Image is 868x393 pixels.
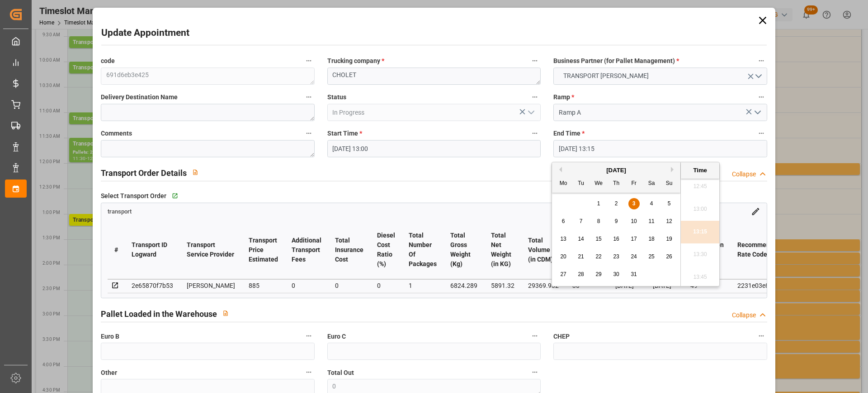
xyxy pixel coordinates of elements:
span: 4 [650,200,653,207]
th: Recommended Rate Code [731,221,788,279]
th: Diesel Cost Ratio (%) [370,221,402,279]
div: Choose Friday, October 24th, 2025 [628,251,640,262]
div: Choose Wednesday, October 22nd, 2025 [593,251,604,262]
div: Sa [646,178,657,189]
div: Choose Tuesday, October 14th, 2025 [576,233,587,245]
div: Choose Thursday, October 16th, 2025 [611,233,622,245]
button: View description [217,305,234,322]
div: Th [611,178,622,189]
textarea: 691d6eb3e425 [101,68,314,85]
div: We [593,178,604,189]
span: 22 [595,253,601,260]
div: Choose Saturday, October 25th, 2025 [646,251,657,262]
div: Time [683,166,717,175]
button: Euro C [529,330,541,342]
th: Transport Price Estimated [242,221,285,279]
button: End Time * [755,127,767,139]
button: Comments [303,127,315,139]
button: code [303,55,315,67]
div: month 2025-10 [555,195,678,283]
span: Business Partner (for Pallet Management) [553,56,679,66]
span: Start Time [327,129,362,138]
div: [DATE] [552,166,680,175]
span: 3 [632,200,636,207]
div: Choose Sunday, October 26th, 2025 [664,251,675,262]
div: Mo [558,178,569,189]
input: Type to search/select [327,104,541,121]
span: Ramp [553,92,574,102]
span: 29 [595,271,601,277]
h2: Transport Order Details [101,167,187,179]
button: Ramp * [755,91,767,103]
span: code [101,56,115,66]
button: Start Time * [529,127,541,139]
button: open menu [750,106,764,120]
th: Total Number Of Packages [402,221,443,279]
span: 6 [562,218,565,224]
input: DD-MM-YYYY HH:MM [553,140,767,157]
div: Choose Monday, October 13th, 2025 [558,233,569,245]
div: Collapse [732,170,756,179]
span: 17 [631,236,637,242]
span: 16 [613,236,619,242]
th: Total Net Weight (in KG) [484,221,521,279]
h2: Pallet Loaded in the Warehouse [101,308,217,320]
span: Select Transport Order [101,191,166,201]
div: Choose Monday, October 27th, 2025 [558,269,569,280]
span: 31 [631,271,637,277]
span: 7 [580,218,583,224]
div: [PERSON_NAME] [187,280,235,291]
span: 1 [597,200,600,207]
span: End Time [553,129,585,138]
span: Comments [101,129,132,138]
button: open menu [553,68,767,85]
button: Status [529,91,541,103]
span: Delivery Destination Name [101,92,178,102]
span: 10 [631,218,637,224]
div: 1 [409,280,437,291]
div: Tu [576,178,587,189]
span: 30 [613,271,619,277]
span: 23 [613,253,619,260]
span: 15 [595,236,601,242]
div: Choose Sunday, October 5th, 2025 [664,198,675,209]
span: 5 [668,200,671,207]
span: 28 [578,271,584,277]
span: 9 [615,218,618,224]
div: 0 [377,280,395,291]
textarea: CHOLET [327,68,541,85]
button: open menu [524,106,538,120]
button: Euro B [303,330,315,342]
div: Choose Tuesday, October 21st, 2025 [576,251,587,262]
button: CHEP [755,330,767,342]
a: transport [108,207,132,214]
span: CHEP [553,332,570,341]
div: Choose Wednesday, October 15th, 2025 [593,233,604,245]
div: Fr [628,178,640,189]
span: 14 [578,236,584,242]
span: 26 [666,253,672,260]
div: Choose Sunday, October 19th, 2025 [664,233,675,245]
div: 885 [249,280,278,291]
div: Choose Monday, October 20th, 2025 [558,251,569,262]
span: 27 [560,271,566,277]
th: Additional Transport Fees [285,221,328,279]
div: Choose Tuesday, October 7th, 2025 [576,216,587,227]
div: 2231e03e864c [737,280,781,291]
div: Collapse [732,311,756,320]
span: Status [327,92,346,102]
div: Choose Thursday, October 2nd, 2025 [611,198,622,209]
div: Choose Friday, October 31st, 2025 [628,269,640,280]
div: Choose Sunday, October 12th, 2025 [664,216,675,227]
span: 8 [597,218,600,224]
div: Choose Thursday, October 9th, 2025 [611,216,622,227]
div: Choose Tuesday, October 28th, 2025 [576,269,587,280]
div: Su [664,178,675,189]
div: Choose Thursday, October 30th, 2025 [611,269,622,280]
div: Choose Saturday, October 11th, 2025 [646,216,657,227]
button: Other [303,366,315,378]
div: Choose Thursday, October 23rd, 2025 [611,251,622,262]
input: Type to search/select [553,104,767,121]
span: 25 [648,253,654,260]
div: Choose Saturday, October 4th, 2025 [646,198,657,209]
